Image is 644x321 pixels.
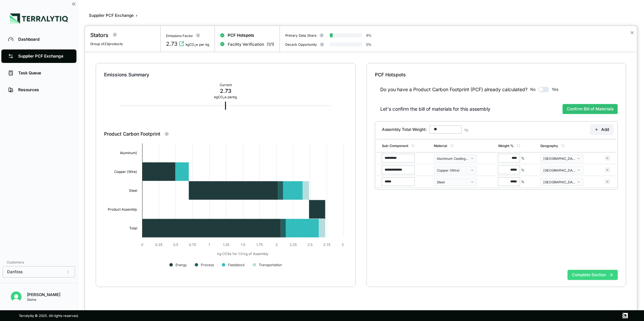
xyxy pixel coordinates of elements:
text: Total [129,226,137,230]
div: Let's confirm the bill of materials for this assembly [380,106,490,112]
text: Steel [129,188,137,192]
span: % [521,168,524,172]
div: 2.73 [214,87,237,95]
span: Group of 23 products [90,42,123,46]
div: 0 % [366,42,372,46]
text: Energy [175,263,187,267]
text: 3 [342,243,344,247]
button: [GEOGRAPHIC_DATA] [540,154,583,163]
text: 2.75 [323,243,330,247]
text: 0 [141,243,143,247]
button: Copper (Wire) [434,166,477,174]
div: PCF Hotspots [375,71,618,78]
div: Decarb Opportunity [285,42,317,46]
div: Current [214,83,237,87]
div: Stators [90,31,108,39]
div: kg CO e per kg [214,95,237,99]
div: Geography [540,144,558,148]
span: ( 1 / 1 ) [267,42,274,47]
div: Primary Data Share [285,33,317,37]
text: 1.25 [223,243,229,247]
span: Facility Verification [228,42,264,47]
text: Feedstock [228,263,245,267]
button: Confirm Bill of Materials [562,104,618,114]
button: Steel [434,178,477,186]
sub: 2 [194,44,196,47]
div: kgCO e per kg [186,42,209,46]
text: Copper (Wire) [114,170,137,174]
text: kg CO2e for 1.0 kg of Assembly [217,252,268,256]
div: [GEOGRAPHIC_DATA] [543,180,576,184]
span: % [521,156,524,160]
text: Process [201,263,214,267]
span: % [521,180,524,184]
text: 1.5 [241,243,245,247]
text: Aluminum) [120,151,137,155]
div: [GEOGRAPHIC_DATA] [543,168,576,172]
text: 2 [276,243,278,247]
text: 0.25 [155,243,162,247]
button: Add [590,124,613,135]
div: Emissions Factor [166,34,193,38]
button: Close [630,29,634,37]
div: 2.73 [166,40,178,48]
div: Weight % [498,144,514,148]
span: PCF Hotspots [228,33,254,38]
text: Transportation [259,263,282,267]
div: Sub-Component [382,144,408,148]
text: 0.75 [189,243,196,247]
button: Complete Section [568,270,618,280]
div: Material [434,144,447,148]
div: Emissions Summary [104,71,347,78]
text: 0.5 [173,243,178,247]
h3: Assembly Total Weight: [382,127,427,132]
div: 9 % [366,33,372,37]
button: Aluminum Casting (Machined) [434,154,477,163]
text: 1.75 [256,243,263,247]
span: kg [464,128,468,132]
button: [GEOGRAPHIC_DATA] [540,178,583,186]
text: 2.25 [290,243,297,247]
div: Copper (Wire) [437,168,469,172]
button: [GEOGRAPHIC_DATA] [540,166,583,174]
div: Do you have a Product Carbon Footprint (PCF) already calculated? [380,86,527,93]
div: [GEOGRAPHIC_DATA] [543,156,576,160]
div: Product Carbon Footprint [104,131,347,137]
svg: View audit trail [179,41,184,46]
div: Aluminum Casting (Machined) [437,156,469,160]
span: No [530,87,536,92]
span: Yes [552,87,558,92]
sub: 2 [223,97,225,100]
text: 2.5 [308,243,313,247]
text: 1 [208,243,210,247]
text: Product Assembly [108,207,137,212]
div: Steel [437,180,469,184]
